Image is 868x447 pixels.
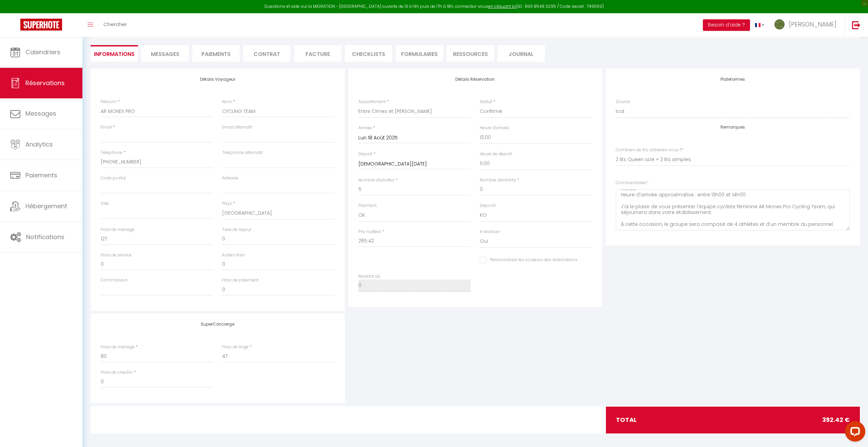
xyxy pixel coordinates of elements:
div: total [606,407,860,433]
a: en cliquant ici [488,3,516,9]
label: Restant dû [358,273,380,280]
span: Messages [151,50,179,58]
label: Frais de paiement [222,277,259,284]
label: Nom [222,99,232,105]
label: Ville [101,200,109,207]
label: Source [616,99,630,105]
label: Commission [101,277,127,284]
label: Téléphone [101,150,122,156]
img: Super Booking [20,19,62,31]
label: Nombre d'adultes [358,177,394,183]
label: Combien de lits utiliserez-vous ? [616,147,684,153]
label: Frais de ménage [101,344,135,350]
a: Chercher [98,13,132,37]
label: A relancer [480,229,500,235]
span: Paiements [25,171,57,179]
img: ... [774,19,785,30]
span: [PERSON_NAME] [789,20,836,28]
span: 392.42 € [822,415,850,425]
label: Départ [358,151,372,157]
label: Arrivée [358,125,372,131]
a: ... [PERSON_NAME] [769,13,845,37]
label: Autres frais [222,252,245,258]
li: Contrat [243,45,291,62]
h4: Détails Réservation [358,77,592,82]
li: Ressources [447,45,494,62]
h4: Plateformes [616,77,850,82]
img: logout [852,21,861,29]
label: Heure d'arrivée [480,125,509,131]
label: Taxe de séjour [222,227,251,233]
span: Calendriers [25,48,60,56]
button: Besoin d'aide ? [703,19,750,31]
label: Pays [222,200,232,207]
label: Frais de linge [222,344,249,350]
label: Frais de checkin [101,369,133,376]
span: Hébergement [25,202,67,210]
iframe: LiveChat chat widget [840,419,868,447]
label: Adresse [222,175,238,181]
label: Payment [358,202,377,209]
span: Chercher [103,21,127,28]
h4: SuperConcierge [101,322,335,327]
label: Téléphone alternatif [222,150,263,156]
label: Code postal [101,175,126,181]
li: FORMULAIRES [396,45,443,62]
span: Réservations [25,79,65,87]
label: Frais de service [101,252,132,258]
li: CHECKLISTS [345,45,392,62]
li: Facture [294,45,341,62]
label: Frais de ménage [101,227,135,233]
label: Email alternatif [222,124,252,131]
label: Prix nuitées [358,229,381,235]
label: Statut [480,99,492,105]
label: Appartement [358,99,386,105]
h4: Détails Voyageur [101,77,335,82]
label: Commentaires [616,180,649,186]
span: Analytics [25,140,53,149]
li: Informations [91,45,138,62]
li: Paiements [192,45,240,62]
label: Prénom [101,99,117,105]
label: Email [101,124,112,131]
h4: Remarques [616,125,850,130]
label: Deposit [480,202,496,209]
li: Journal [497,45,545,62]
label: Heure de départ [480,151,512,157]
span: Notifications [26,233,64,241]
span: Messages [25,109,56,118]
label: Nombre d'enfants [480,177,516,183]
